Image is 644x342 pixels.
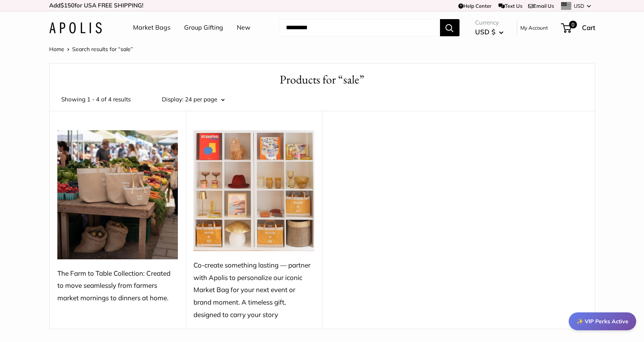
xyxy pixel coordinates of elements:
span: $150 [60,2,75,9]
span: USD [574,3,584,9]
span: 0 [569,21,577,28]
span: Search results for “sale” [72,46,133,53]
a: Home [49,46,64,53]
label: Display: [162,94,183,105]
span: Showing 1 - 4 of 4 results [61,94,131,105]
a: Email Us [528,3,554,9]
button: USD $ [475,26,504,38]
div: Co-create something lasting — partner with Apolis to personalize our iconic Market Bag for your n... [193,259,314,321]
a: New [237,22,250,34]
a: Help Center [458,3,491,9]
span: 24 per page [185,96,217,103]
img: The Farm to Table Collection: Created to move seamlessly from farmers market mornings to dinners ... [57,130,178,259]
h1: Products for “sale” [61,71,583,88]
a: Group Gifting [184,22,223,34]
img: Apolis [49,22,102,34]
a: 0 Cart [562,21,595,34]
nav: Breadcrumb [49,44,133,54]
img: Co-create something lasting — partner with Apolis to personalize our iconic Market Bag for your n... [193,130,314,251]
span: Cart [582,23,595,32]
button: Search [440,19,459,36]
div: ✨ VIP Perks Active [569,312,636,330]
a: Text Us [499,3,522,9]
span: Currency [475,17,504,28]
a: My Account [520,23,548,32]
input: Search... [280,19,440,36]
span: USD $ [475,28,495,36]
a: Market Bags [133,22,170,34]
div: The Farm to Table Collection: Created to move seamlessly from farmers market mornings to dinners ... [57,267,178,304]
button: 24 per page [185,94,225,105]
